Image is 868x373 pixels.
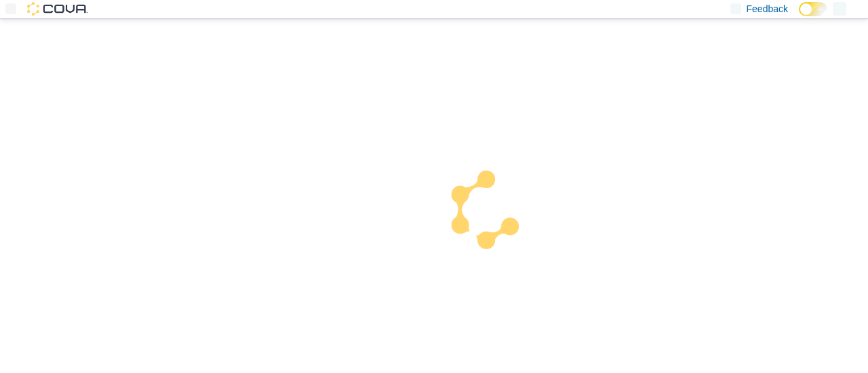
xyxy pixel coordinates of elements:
[799,2,827,16] input: Dark Mode
[747,2,788,16] span: Feedback
[434,160,536,262] img: cova-loader
[27,2,88,16] img: Cova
